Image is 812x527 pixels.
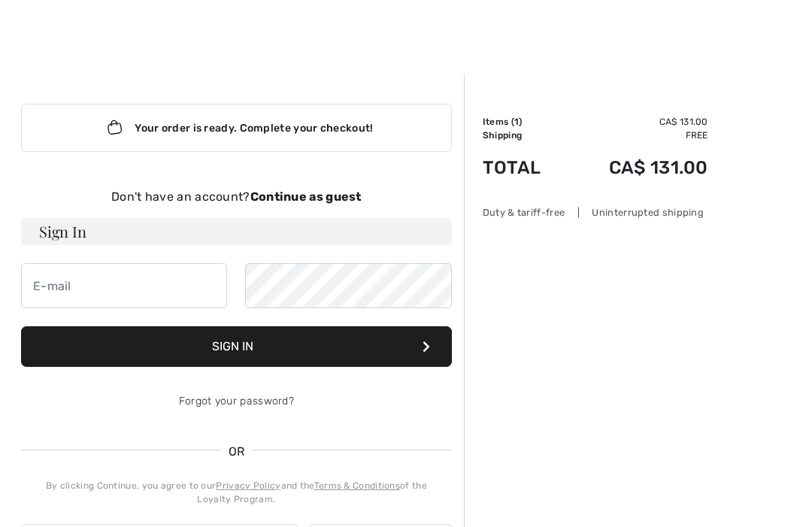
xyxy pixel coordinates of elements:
input: E-mail [21,263,227,308]
a: Privacy Policy [216,480,280,491]
div: By clicking Continue, you agree to our and the of the Loyalty Program. [21,479,452,506]
div: Don't have an account? [21,188,452,206]
strong: Continue as guest [250,189,362,204]
div: Duty & tariff-free | Uninterrupted shipping [483,205,708,220]
td: Total [483,142,566,193]
div: Your order is ready. Complete your checkout! [21,104,452,152]
td: Shipping [483,129,566,142]
button: Sign In [21,326,452,367]
td: Items ( ) [483,115,566,129]
h3: Sign In [21,218,452,245]
a: Terms & Conditions [314,480,400,491]
span: OR [221,443,253,461]
a: Forgot your password? [179,395,294,407]
iframe: Sign in with Google Dialog [503,15,797,286]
